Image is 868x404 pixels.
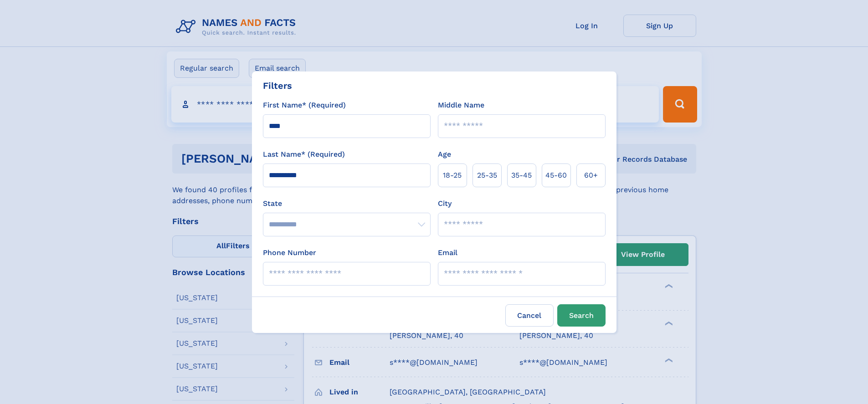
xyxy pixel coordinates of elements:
[477,170,497,181] span: 25‑35
[263,247,316,258] label: Phone Number
[263,100,346,111] label: First Name* (Required)
[545,170,567,181] span: 45‑60
[438,100,484,111] label: Middle Name
[511,170,532,181] span: 35‑45
[263,198,431,209] label: State
[557,304,606,327] button: Search
[438,149,451,160] label: Age
[584,170,598,181] span: 60+
[263,149,345,160] label: Last Name* (Required)
[505,304,554,327] label: Cancel
[438,247,457,258] label: Email
[438,198,452,209] label: City
[443,170,462,181] span: 18‑25
[263,79,292,92] div: Filters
